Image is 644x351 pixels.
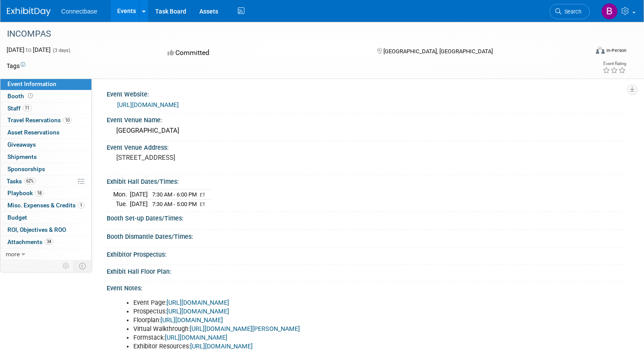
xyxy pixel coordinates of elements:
[0,114,91,126] a: Travel Reservations10
[165,45,363,61] div: Committed
[7,178,36,185] span: Tasks
[107,88,627,99] div: Event Website:
[113,199,130,208] td: Tue.
[7,226,66,233] span: ROI, Objectives & ROO
[133,342,521,351] li: Exhibitor Resources:
[200,202,205,207] span: ET
[0,103,91,114] a: Staff11
[35,190,44,196] span: 18
[0,151,91,163] a: Shipments
[113,124,620,138] div: [GEOGRAPHIC_DATA]
[7,214,27,221] span: Budget
[165,334,227,341] a: [URL][DOMAIN_NAME]
[116,154,313,162] pre: [STREET_ADDRESS]
[606,47,627,54] div: In-Person
[113,190,130,200] td: Mon.
[0,224,91,236] a: ROI, Objectives & ROO
[190,325,300,333] a: [URL][DOMAIN_NAME][PERSON_NAME]
[152,201,197,207] span: 7:30 AM - 5:00 PM
[0,139,91,151] a: Giveaways
[107,265,627,276] div: Exhibit Hall Floor Plan:
[4,26,574,42] div: INCOMPAS
[0,175,91,187] a: Tasks62%
[160,317,223,324] a: [URL][DOMAIN_NAME]
[7,202,84,209] span: Misc. Expenses & Credits
[596,47,605,54] img: Format-Inperson.png
[117,101,179,108] a: [URL][DOMAIN_NAME]
[167,299,229,306] a: [URL][DOMAIN_NAME]
[602,62,626,66] div: Event Rating
[107,282,627,292] div: Event Notes:
[107,114,627,124] div: Event Venue Name:
[7,46,51,53] span: [DATE] [DATE]
[23,105,31,111] span: 11
[45,238,53,245] span: 34
[0,212,91,224] a: Budget
[133,325,521,334] li: Virtual Walkthrough:
[133,316,521,325] li: Floorplan:
[26,93,35,99] span: Booth not reserved yet
[152,191,197,198] span: 7:30 AM - 6:00 PM
[7,153,37,160] span: Shipments
[107,141,627,152] div: Event Venue Address:
[7,80,56,87] span: Event Information
[107,230,627,241] div: Booth Dismantle Dates/Times:
[0,78,91,90] a: Event Information
[561,8,581,15] span: Search
[534,45,627,58] div: Event Format
[63,117,72,124] span: 10
[6,251,20,258] span: more
[74,260,92,272] td: Toggle Event Tabs
[133,307,521,316] li: Prospectus:
[7,117,72,124] span: Travel Reservations
[190,343,253,350] a: [URL][DOMAIN_NAME]
[0,248,91,260] a: more
[133,334,521,342] li: Formstack:
[0,236,91,248] a: Attachments34
[7,105,31,112] span: Staff
[0,90,91,102] a: Booth
[550,4,590,19] a: Search
[107,212,627,223] div: Booth Set-up Dates/Times:
[167,308,229,315] a: [URL][DOMAIN_NAME]
[0,187,91,199] a: Playbook18
[61,8,97,15] span: Connectbase
[200,192,205,198] span: ET
[52,48,70,53] span: (3 days)
[0,200,91,211] a: Misc. Expenses & Credits1
[24,46,33,53] span: to
[601,3,618,20] img: Brian Maggiacomo
[7,238,53,245] span: Attachments
[7,141,36,148] span: Giveaways
[107,175,627,186] div: Exhibit Hall Dates/Times:
[130,190,148,200] td: [DATE]
[7,93,35,100] span: Booth
[7,62,25,70] td: Tags
[133,299,521,307] li: Event Page:
[78,202,84,209] span: 1
[7,7,51,16] img: ExhibitDay
[383,48,493,55] span: [GEOGRAPHIC_DATA], [GEOGRAPHIC_DATA]
[59,260,74,272] td: Personalize Event Tab Strip
[7,129,59,136] span: Asset Reservations
[7,189,44,196] span: Playbook
[130,199,148,208] td: [DATE]
[0,163,91,175] a: Sponsorships
[0,127,91,138] a: Asset Reservations
[7,165,45,172] span: Sponsorships
[24,178,36,184] span: 62%
[107,248,627,259] div: Exhibitor Prospectus:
